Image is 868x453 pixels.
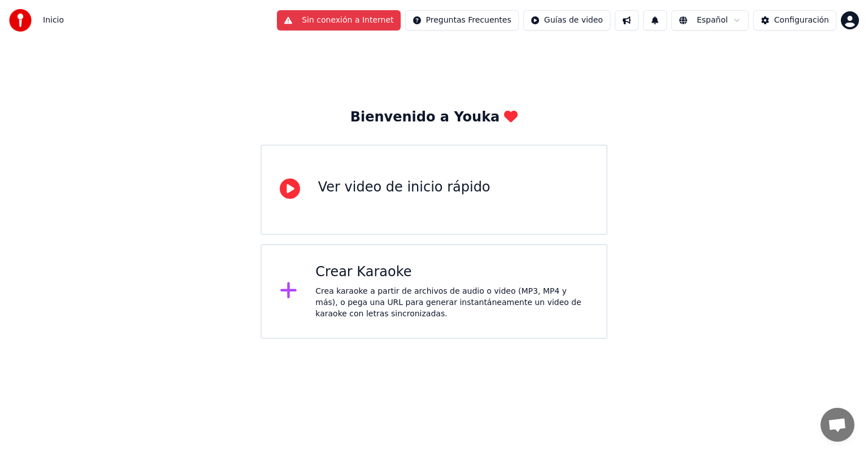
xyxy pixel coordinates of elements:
[315,263,588,281] div: Crear Karaoke
[43,15,64,26] span: Inicio
[277,10,400,31] button: Sin conexión a Internet
[821,408,854,442] a: Chat abierto
[350,108,518,127] div: Bienvenido a Youka
[523,10,610,31] button: Guías de video
[318,178,491,197] div: Ver video de inicio rápido
[43,15,64,26] nav: breadcrumb
[753,10,836,31] button: Configuración
[774,15,829,26] div: Configuración
[315,286,588,320] div: Crea karaoke a partir de archivos de audio o video (MP3, MP4 y más), o pega una URL para generar ...
[9,9,32,32] img: youka
[405,10,519,31] button: Preguntas Frecuentes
